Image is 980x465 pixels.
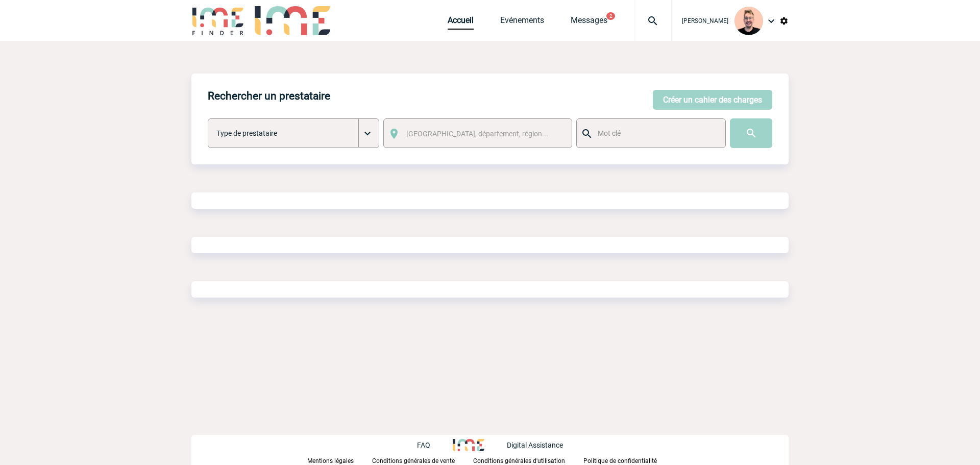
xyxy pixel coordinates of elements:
[406,130,548,138] span: [GEOGRAPHIC_DATA], département, région...
[682,17,728,25] span: [PERSON_NAME]
[606,12,615,20] button: 2
[571,15,607,30] a: Messages
[473,455,583,465] a: Conditions générales d'utilisation
[595,127,716,140] input: Mot clé
[307,455,372,465] a: Mentions légales
[448,15,474,30] a: Accueil
[730,118,772,148] input: Submit
[583,455,673,465] a: Politique de confidentialité
[453,439,484,451] img: http://www.idealmeetingsevents.fr/
[734,7,763,35] img: 129741-1.png
[191,6,244,35] img: IME-Finder
[372,455,473,465] a: Conditions générales de vente
[417,441,430,449] p: FAQ
[372,457,455,464] p: Conditions générales de vente
[417,439,453,449] a: FAQ
[307,457,354,464] p: Mentions légales
[583,457,657,464] p: Politique de confidentialité
[473,457,565,464] p: Conditions générales d'utilisation
[500,15,544,30] a: Evénements
[208,90,330,102] h4: Rechercher un prestataire
[507,441,563,449] p: Digital Assistance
